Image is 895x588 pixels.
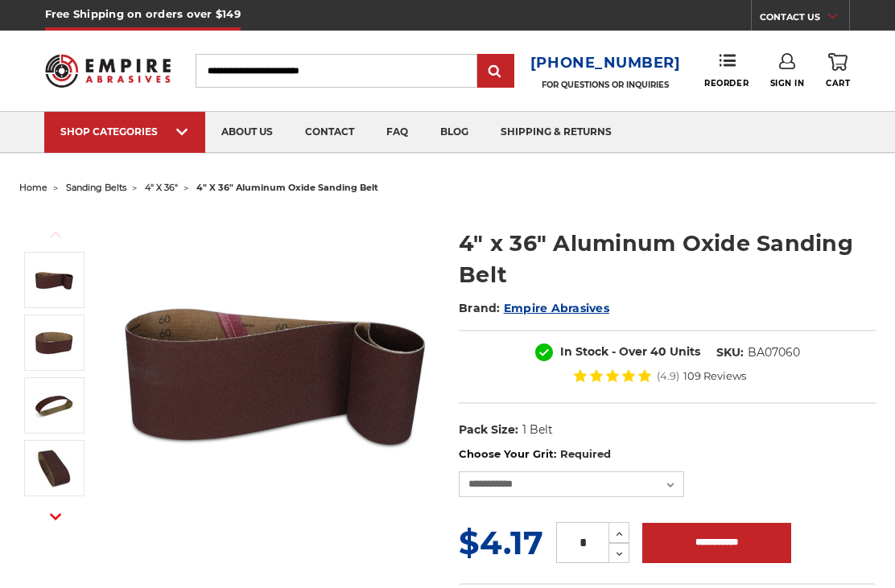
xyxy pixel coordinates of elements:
[205,112,289,153] a: about us
[34,448,74,488] img: 4" x 36" Sanding Belt - AOX
[66,182,126,193] a: sanding belts
[748,344,800,361] dd: BA07060
[612,344,647,359] span: - Over
[289,112,370,153] a: contact
[650,344,666,359] span: 40
[424,112,485,153] a: blog
[716,344,744,361] dt: SKU:
[480,56,512,88] input: Submit
[34,323,74,363] img: 4" x 36" AOX Sanding Belt
[657,371,679,381] span: (4.9)
[504,301,609,315] a: Empire Abrasives
[560,447,611,460] small: Required
[760,8,849,31] a: CONTACT US
[459,421,518,438] dt: Pack Size:
[522,421,553,438] dd: 1 Belt
[19,182,47,193] a: home
[530,80,681,90] p: FOR QUESTIONS OR INQUIRIES
[45,46,171,95] img: Empire Abrasives
[196,182,378,193] span: 4" x 36" aluminum oxide sanding belt
[34,260,74,300] img: 4" x 36" Aluminum Oxide Sanding Belt
[34,385,74,426] img: 4" x 36" Sanding Belt - Aluminum Oxide
[530,51,681,75] a: [PHONE_NUMBER]
[459,446,876,463] label: Choose Your Grit:
[704,78,749,88] span: Reorder
[60,125,189,138] div: SHOP CATEGORIES
[826,78,850,88] span: Cart
[459,523,543,562] span: $4.17
[704,53,749,88] a: Reorder
[36,500,75,534] button: Next
[145,182,178,193] a: 4" x 36"
[826,53,850,88] a: Cart
[459,301,501,315] span: Brand:
[113,211,435,532] img: 4" x 36" Aluminum Oxide Sanding Belt
[683,371,746,381] span: 109 Reviews
[370,112,424,153] a: faq
[459,228,876,290] h1: 4" x 36" Aluminum Oxide Sanding Belt
[36,217,75,252] button: Previous
[770,78,805,88] span: Sign In
[485,112,628,153] a: shipping & returns
[560,344,608,359] span: In Stock
[670,344,700,359] span: Units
